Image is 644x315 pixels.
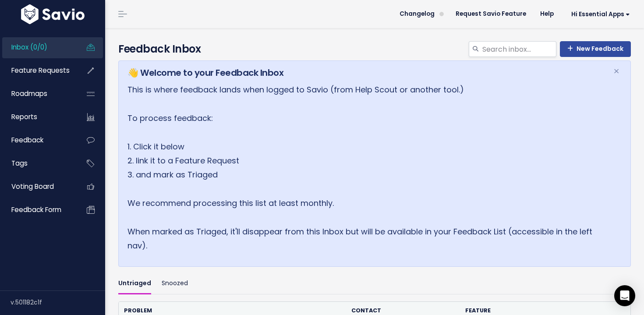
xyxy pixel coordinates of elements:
a: New Feedback [560,41,631,57]
a: Feature Requests [2,60,73,81]
span: × [613,64,619,78]
a: Help [533,7,561,21]
p: This is where feedback lands when logged to Savio (from Help Scout or another tool.) To process f... [127,83,602,253]
h5: 👋 Welcome to your Feedback Inbox [127,66,602,79]
a: Feedback [2,130,73,150]
span: Reports [11,112,37,121]
img: logo-white.9d6f32f41409.svg [19,4,87,24]
a: Feedback form [2,200,73,220]
a: Inbox (0/0) [2,37,73,57]
a: Roadmaps [2,84,73,104]
button: Close [605,61,628,82]
div: Open Intercom Messenger [614,285,635,306]
span: Tags [11,159,28,168]
span: Voting Board [11,182,54,191]
a: Tags [2,153,73,173]
span: Hi Essential Apps [571,11,630,18]
a: Untriaged [118,274,151,294]
a: Voting Board [2,177,73,197]
span: Inbox (0/0) [11,42,47,52]
span: Feedback form [11,205,61,214]
span: Changelog [400,11,435,17]
span: Feature Requests [11,66,70,75]
span: Feedback [11,135,43,145]
h4: Feedback Inbox [118,41,631,57]
a: Reports [2,107,73,127]
div: v.501182c1f [11,291,105,314]
a: Request Savio Feature [449,7,533,21]
span: Roadmaps [11,89,47,98]
a: Snoozed [162,274,188,294]
input: Search inbox... [481,41,556,57]
ul: Filter feature requests [118,274,631,294]
a: Hi Essential Apps [561,7,637,21]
